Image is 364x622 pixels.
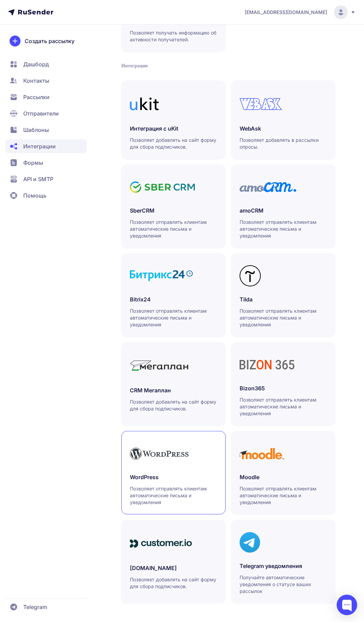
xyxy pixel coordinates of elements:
span: Контакты [23,77,49,85]
span: Рассылки [23,93,50,101]
p: Позволяет отправлять клиентам автоматические письма и уведомления [240,308,327,328]
p: Позволяет получать информацию об активности получателей. [130,29,217,43]
a: Bizon365Позволяет отправлять клиентам автоматические письма и уведомления [231,342,335,425]
a: WebAskПозволяет добавлять в рассылки опросы. [231,80,335,159]
p: Позволяет добавлять на сайт форму для сбора подписчиков. [130,398,217,412]
a: Telegram [5,600,87,614]
p: Получайте автоматические уведомления о статусе ваших рассылок [240,574,327,595]
span: Telegram [23,603,47,611]
span: Формы [23,159,43,167]
h3: Bitrix24 [130,295,217,303]
h3: amoCRM [240,206,327,215]
a: [DOMAIN_NAME]Позволяет добавлять на сайт форму для сбора подписчиков. [121,520,226,603]
span: Создать рассылку [25,37,75,45]
a: MoodleПозволяет отправлять клиентам автоматические письма и уведомления [231,431,335,514]
span: API и SMTP [23,175,53,183]
a: Интеграция с uKitПозволяет добавлять на сайт форму для сбора подписчиков. [121,80,226,159]
p: Позволяет отправлять клиентам автоматические письма и уведомления [240,485,327,506]
p: Позволяет отправлять клиентам автоматические письма и уведомления [240,219,327,239]
span: Дашборд [23,60,49,68]
h3: CRM Мегаплан [130,386,217,394]
a: WordPressПозволяет отправлять клиентам автоматические письма и уведомления [121,431,226,514]
span: Интеграции [23,142,56,150]
p: Позволяет отправлять клиентам автоматические письма и уведомления [240,396,327,417]
a: SberCRMПозволяет отправлять клиентам автоматические письма и уведомления [121,164,226,248]
p: Позволяет добавлять на сайт форму для сбора подписчиков. [130,137,217,150]
span: Отправители [23,109,59,118]
a: CRM МегапланПозволяет добавлять на сайт форму для сбора подписчиков. [121,342,226,425]
h3: Tilda [240,295,327,303]
h3: WebAsk [240,124,327,133]
a: Bitrix24Позволяет отправлять клиентам автоматические письма и уведомления [121,253,226,337]
span: Помощь [23,191,46,200]
p: Позволяет отправлять клиентам автоматические письма и уведомления [130,485,217,506]
h3: WordPress [130,473,217,481]
h3: SberCRM [130,206,217,215]
div: Интеграции [121,63,335,69]
a: amoCRMПозволяет отправлять клиентам автоматические письма и уведомления [231,164,335,248]
h3: [DOMAIN_NAME] [130,564,217,572]
p: Позволяет добавлять в рассылки опросы. [240,137,327,150]
span: Шаблоны [23,126,49,134]
a: Telegram уведомленияПолучайте автоматические уведомления о статусе ваших рассылок [231,520,335,603]
a: TildaПозволяет отправлять клиентам автоматические письма и уведомления [231,253,335,337]
h3: Telegram уведомления [240,562,327,570]
p: Позволяет добавлять на сайт форму для сбора подписчиков. [130,576,217,590]
h3: Bizon365 [240,384,327,392]
p: Позволяет отправлять клиентам автоматические письма и уведомления [130,308,217,328]
p: Позволяет отправлять клиентам автоматические письма и уведомления [130,219,217,239]
h3: Интеграция с uKit [130,124,217,133]
span: [EMAIL_ADDRESS][DOMAIN_NAME] [245,9,327,16]
h3: Moodle [240,473,327,481]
